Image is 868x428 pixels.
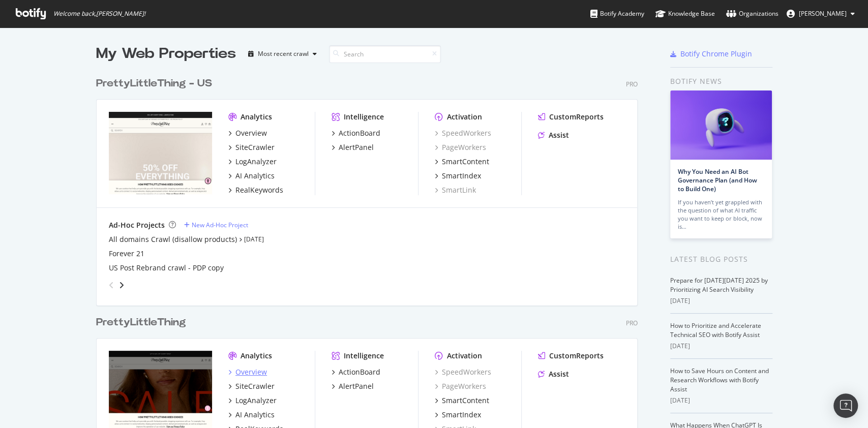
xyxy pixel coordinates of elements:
[670,342,772,351] div: [DATE]
[235,367,267,377] div: Overview
[241,351,272,361] div: Analytics
[680,49,752,59] div: Botify Chrome Plugin
[228,185,283,195] a: RealKeywords
[538,130,569,140] a: Assist
[678,167,757,193] a: Why You Need an AI Bot Governance Plan (and How to Build One)
[332,128,380,138] a: ActionBoard
[678,198,764,231] div: If you haven’t yet grappled with the question of what AI traffic you want to keep or block, now is…
[228,395,277,406] a: LogAnalyzer
[228,381,275,391] a: SiteCrawler
[779,6,863,22] button: [PERSON_NAME]
[339,367,380,377] div: ActionBoard
[258,51,309,57] div: Most recent crawl
[118,280,125,290] div: angle-right
[435,157,489,167] a: SmartContent
[96,315,186,330] div: PrettyLittleThing
[332,367,380,377] a: ActionBoard
[109,234,237,244] a: All domains Crawl (disallow products)
[96,44,236,64] div: My Web Properties
[228,367,267,377] a: Overview
[442,410,481,420] div: SmartIndex
[96,76,212,91] div: PrettyLittleThing - US
[109,112,212,194] img: prettylittlething.us
[344,112,384,122] div: Intelligence
[590,9,644,19] div: Botify Academy
[244,46,321,62] button: Most recent crawl
[53,10,145,18] span: Welcome back, [PERSON_NAME] !
[228,128,267,138] a: Overview
[332,142,374,152] a: AlertPanel
[235,381,275,391] div: SiteCrawler
[435,395,489,406] a: SmartContent
[670,276,768,294] a: Prepare for [DATE][DATE] 2025 by Prioritizing AI Search Visibility
[442,171,481,181] div: SmartIndex
[109,263,224,273] a: US Post Rebrand crawl - PDP copy
[435,381,486,391] a: PageWorkers
[435,128,491,138] a: SpeedWorkers
[235,142,275,152] div: SiteCrawler
[192,221,248,229] div: New Ad-Hoc Project
[435,185,476,195] a: SmartLink
[241,112,272,122] div: Analytics
[538,112,604,122] a: CustomReports
[184,221,248,229] a: New Ad-Hoc Project
[799,9,847,18] span: Tess Healey
[655,9,715,19] div: Knowledge Base
[235,395,277,406] div: LogAnalyzer
[447,112,482,122] div: Activation
[726,9,779,19] div: Organizations
[549,130,569,140] div: Assist
[549,351,604,361] div: CustomReports
[538,351,604,361] a: CustomReports
[235,410,275,420] div: AI Analytics
[670,254,772,265] div: Latest Blog Posts
[109,220,165,230] div: Ad-Hoc Projects
[332,381,374,391] a: AlertPanel
[235,128,267,138] div: Overview
[105,277,118,293] div: angle-left
[670,321,761,339] a: How to Prioritize and Accelerate Technical SEO with Botify Assist
[339,381,374,391] div: AlertPanel
[109,249,144,259] a: Forever 21
[235,157,277,167] div: LogAnalyzer
[344,351,384,361] div: Intelligence
[670,90,772,160] img: Why You Need an AI Bot Governance Plan (and How to Build One)
[96,315,190,330] a: PrettyLittleThing
[435,171,481,181] a: SmartIndex
[670,396,772,405] div: [DATE]
[235,171,275,181] div: AI Analytics
[670,49,752,59] a: Botify Chrome Plugin
[339,128,380,138] div: ActionBoard
[228,410,275,420] a: AI Analytics
[244,235,264,243] a: [DATE]
[549,112,604,122] div: CustomReports
[228,171,275,181] a: AI Analytics
[228,142,275,152] a: SiteCrawler
[339,142,374,152] div: AlertPanel
[626,80,638,88] div: Pro
[442,395,489,406] div: SmartContent
[235,185,283,195] div: RealKeywords
[670,296,772,305] div: [DATE]
[549,369,569,379] div: Assist
[833,393,858,418] div: Open Intercom Messenger
[228,157,277,167] a: LogAnalyzer
[442,157,489,167] div: SmartContent
[626,319,638,327] div: Pro
[329,45,441,63] input: Search
[96,76,216,91] a: PrettyLittleThing - US
[670,366,769,393] a: How to Save Hours on Content and Research Workflows with Botify Assist
[435,410,481,420] a: SmartIndex
[670,76,772,87] div: Botify news
[435,367,491,377] a: SpeedWorkers
[435,142,486,152] a: PageWorkers
[447,351,482,361] div: Activation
